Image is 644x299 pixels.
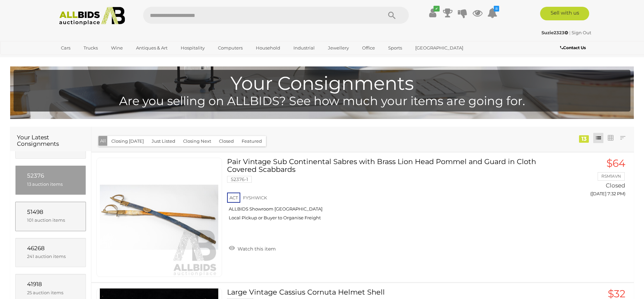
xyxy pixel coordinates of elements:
[384,42,406,54] a: Sports
[411,42,468,54] a: [GEOGRAPHIC_DATA]
[214,42,247,54] a: Computers
[27,281,42,287] span: 41918
[107,136,148,146] button: Closing [DATE]
[324,42,353,54] a: Jewellery
[428,7,438,19] a: ✔
[27,172,44,179] span: 52376
[541,30,568,35] strong: Suzie2323
[132,42,172,54] a: Antiques & Art
[606,157,625,170] span: $64
[57,42,75,54] a: Cars
[179,136,215,146] button: Closing Next
[215,136,238,146] button: Closed
[541,30,569,35] a: Suzie2323
[434,6,440,12] i: ✔
[494,6,499,12] i: 8
[236,246,276,252] span: Watch this item
[17,73,627,94] h1: Your Consignments
[79,42,102,54] a: Trucks
[98,136,108,146] button: All
[148,136,179,146] button: Just Listed
[107,42,127,54] a: Wine
[358,42,379,54] a: Office
[579,135,589,143] div: 13
[572,30,591,35] a: Sign Out
[27,290,63,295] span: 25 auction items
[17,134,84,147] h1: Your Latest Consignments
[549,158,627,200] a: $64 RSM1AVN Closed ([DATE] 7:32 PM)
[560,44,587,52] a: Contact Us
[17,95,627,108] h4: Are you selling on ALLBIDS? See how much your items are going for.
[560,45,586,50] b: Contact Us
[27,208,43,215] span: 51498
[540,7,589,20] a: Sell with us
[375,7,409,24] button: Search
[487,7,497,19] a: 8
[176,42,209,54] a: Hospitality
[227,243,277,253] a: Watch this item
[55,7,129,25] img: Allbids.com.au
[27,217,65,223] span: 101 auction items
[569,30,571,35] span: |
[289,42,319,54] a: Industrial
[27,254,66,259] span: 241 auction items
[27,181,63,187] span: 13 auction items
[238,136,266,146] button: Featured
[100,158,218,277] img: 52376-1a.jpg
[232,158,538,226] a: Pair Vintage Sub Continental Sabres with Brass Lion Head Pommel and Guard in Cloth Covered Scabba...
[251,42,285,54] a: Household
[27,245,45,252] span: 46268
